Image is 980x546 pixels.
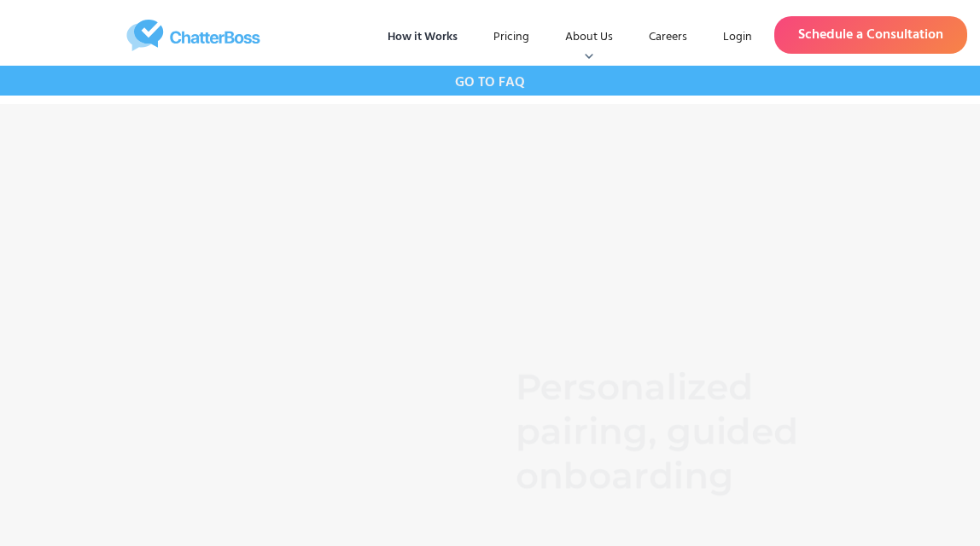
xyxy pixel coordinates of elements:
[374,22,471,53] a: How it Works
[13,20,374,51] a: home
[455,72,525,94] strong: GO TO FAQ
[565,29,613,46] div: About Us
[516,364,870,497] h1: Personalized pairing, guided onboarding
[455,66,525,96] a: GO TO FAQ
[551,22,627,53] div: About Us
[709,22,766,53] a: Login
[480,22,543,53] a: Pricing
[635,22,701,53] a: Careers
[774,16,967,54] a: Schedule a Consultation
